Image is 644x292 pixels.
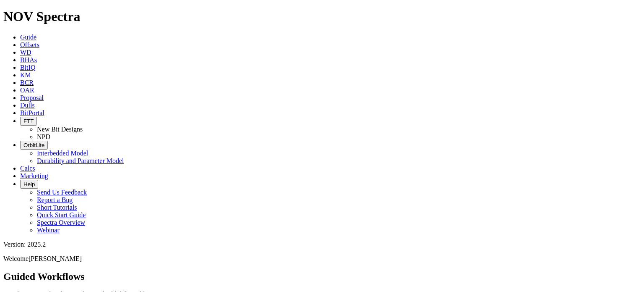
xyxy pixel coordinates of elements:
[37,189,87,196] a: Send Us Feedback
[3,241,641,248] div: Version: 2025.2
[20,172,48,179] a: Marketing
[20,109,44,116] a: BitPortal
[20,141,48,150] button: OrbitLite
[20,34,36,41] a: Guide
[3,9,641,24] h1: NOV Spectra
[37,126,83,133] a: New Bit Designs
[20,56,37,63] a: BHAs
[37,204,77,211] a: Short Tutorials
[37,150,88,157] a: Interbedded Model
[29,255,82,262] span: [PERSON_NAME]
[20,49,31,56] a: WD
[23,142,44,148] span: OrbitLite
[23,118,34,124] span: FTT
[37,226,60,234] a: Webinar
[20,64,35,71] a: BitIQ
[20,71,31,79] a: KM
[20,41,39,48] a: Offsets
[37,196,73,203] a: Report a Bug
[20,87,34,94] a: OAR
[37,219,85,226] a: Spectra Overview
[20,117,37,126] button: FTT
[3,255,641,263] p: Welcome
[20,180,38,189] button: Help
[37,157,124,164] a: Durability and Parameter Model
[37,133,50,140] a: NPD
[37,211,86,218] a: Quick Start Guide
[20,102,35,109] a: Dulls
[20,79,34,86] a: BCR
[23,181,35,187] span: Help
[20,94,44,101] a: Proposal
[20,165,35,172] a: Calcs
[3,271,641,282] h2: Guided Workflows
